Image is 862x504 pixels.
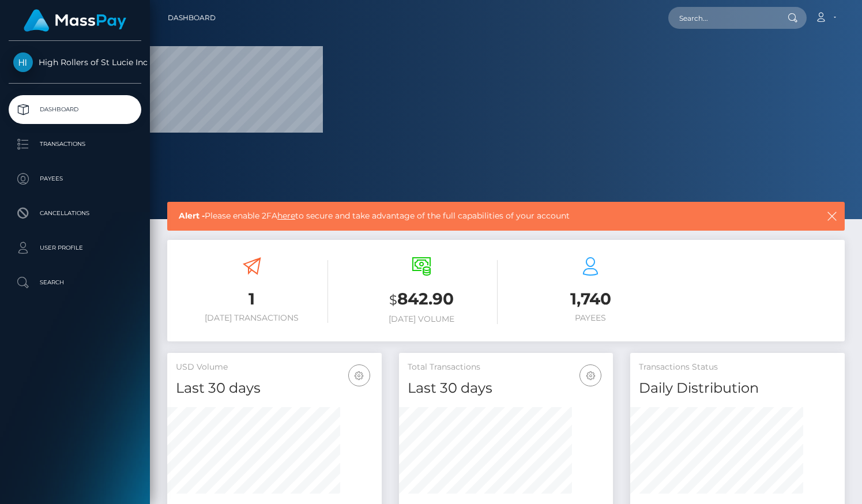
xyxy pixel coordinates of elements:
[176,313,328,323] h6: [DATE] Transactions
[408,362,605,373] h5: Total Transactions
[515,288,667,310] h3: 1,740
[176,288,328,310] h3: 1
[168,6,216,30] a: Dashboard
[9,268,141,297] a: Search
[13,136,137,153] p: Transactions
[515,313,667,323] h6: Payees
[345,288,498,311] h3: 842.90
[9,95,141,124] a: Dashboard
[13,101,137,118] p: Dashboard
[13,205,137,222] p: Cancellations
[9,57,141,67] span: High Rollers of St Lucie Inc
[179,210,761,222] span: Please enable 2FA to secure and take advantage of the full capabilities of your account
[9,130,141,159] a: Transactions
[13,274,137,291] p: Search
[176,378,373,398] h4: Last 30 days
[639,362,836,373] h5: Transactions Status
[668,7,777,29] input: Search...
[176,362,373,373] h5: USD Volume
[639,378,836,398] h4: Daily Distribution
[345,314,498,324] h6: [DATE] Volume
[13,52,33,72] img: High Rollers of St Lucie Inc
[9,234,141,262] a: User Profile
[179,210,205,221] b: Alert -
[277,210,295,221] a: here
[9,164,141,193] a: Payees
[24,9,126,32] img: MassPay Logo
[389,292,397,308] small: $
[13,239,137,257] p: User Profile
[9,199,141,228] a: Cancellations
[13,170,137,187] p: Payees
[408,378,605,398] h4: Last 30 days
